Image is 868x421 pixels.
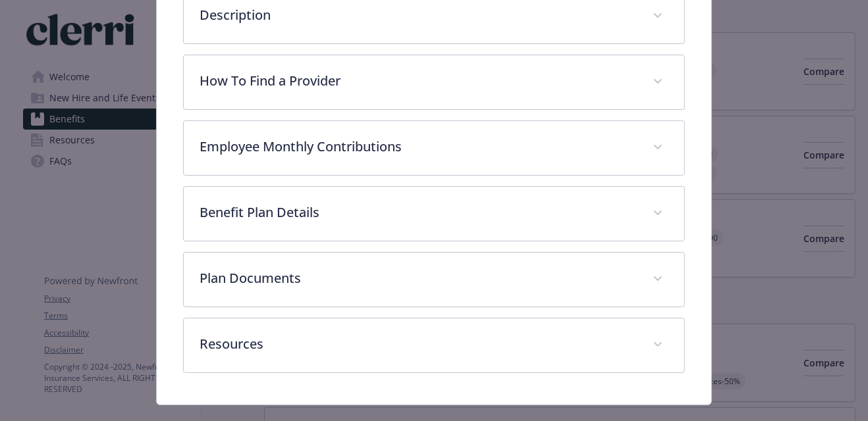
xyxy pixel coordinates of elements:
div: Plan Documents [184,253,684,307]
p: Description [200,5,637,25]
p: Employee Monthly Contributions [200,137,637,157]
div: Benefit Plan Details [184,187,684,241]
div: How To Find a Provider [184,55,684,109]
p: Plan Documents [200,268,637,288]
p: Benefit Plan Details [200,203,637,222]
div: Resources [184,318,684,372]
p: How To Find a Provider [200,71,637,91]
p: Resources [200,334,637,354]
div: Employee Monthly Contributions [184,121,684,175]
